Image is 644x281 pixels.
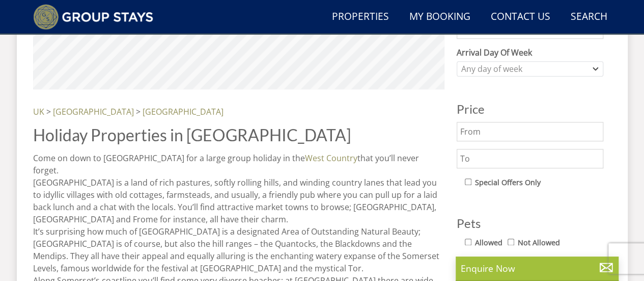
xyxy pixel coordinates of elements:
[136,106,141,117] span: >
[33,106,44,117] a: UK
[518,237,560,248] label: Not Allowed
[53,106,134,117] a: [GEOGRAPHIC_DATA]
[457,103,603,116] h3: Price
[457,61,603,76] div: Combobox
[487,6,554,29] a: Contact Us
[459,63,591,74] div: Any day of week
[475,177,541,188] label: Special Offers Only
[461,262,613,275] p: Enquire Now
[305,152,357,164] a: West Country
[475,237,502,248] label: Allowed
[457,217,603,230] h3: Pets
[33,4,154,30] img: Group Stays
[46,106,51,117] span: >
[405,6,474,29] a: My Booking
[143,106,223,117] a: [GEOGRAPHIC_DATA]
[457,149,603,168] input: To
[457,122,603,141] input: From
[457,46,603,59] label: Arrival Day Of Week
[33,126,444,144] h1: Holiday Properties in [GEOGRAPHIC_DATA]
[328,6,393,29] a: Properties
[567,6,611,29] a: Search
